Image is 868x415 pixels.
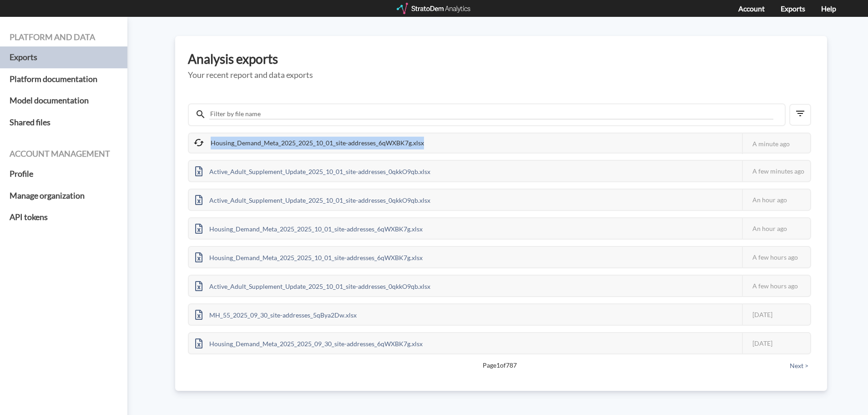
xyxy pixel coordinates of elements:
[189,276,437,296] div: Active_Adult_Supplement_Update_2025_10_01_site-addresses_0qkkO9qb.xlsx
[10,90,118,112] a: Model documentation
[742,133,810,154] div: A minute ago
[10,163,118,185] a: Profile
[189,338,429,346] a: Housing_Demand_Meta_2025_2025_09_30_site-addresses_6qWXBK7g.xlsx
[220,361,779,370] span: Page 1 of 787
[10,185,118,207] a: Manage organization
[787,361,811,371] button: Next >
[189,161,437,181] div: Active_Adult_Supplement_Update_2025_10_01_site-addresses_0qkkO9qb.xlsx
[742,276,810,296] div: A few hours ago
[10,206,118,228] a: API tokens
[189,310,363,318] a: MH_55_2025_09_30_site-addresses_5qBya2Dw.xlsx
[10,112,118,133] a: Shared files
[821,4,836,13] a: Help
[189,133,430,153] div: Housing_Demand_Meta_2025_2025_10_01_site-addresses_6qWXBK7g.xlsx
[189,333,429,354] div: Housing_Demand_Meta_2025_2025_09_30_site-addresses_6qWXBK7g.xlsx
[10,149,118,159] h4: Account management
[188,52,814,66] h3: Analysis exports
[189,195,437,203] a: Active_Adult_Supplement_Update_2025_10_01_site-addresses_0qkkO9qb.xlsx
[742,304,810,325] div: [DATE]
[738,4,765,13] a: Account
[742,190,810,210] div: An hour ago
[189,166,437,174] a: Active_Adult_Supplement_Update_2025_10_01_site-addresses_0qkkO9qb.xlsx
[742,333,810,354] div: [DATE]
[209,109,773,119] input: Filter by file name
[189,218,429,239] div: Housing_Demand_Meta_2025_2025_10_01_site-addresses_6qWXBK7g.xlsx
[189,247,429,267] div: Housing_Demand_Meta_2025_2025_10_01_site-addresses_6qWXBK7g.xlsx
[10,46,118,68] a: Exports
[781,4,805,13] a: Exports
[189,304,363,325] div: MH_55_2025_09_30_site-addresses_5qBya2Dw.xlsx
[189,281,437,289] a: Active_Adult_Supplement_Update_2025_10_01_site-addresses_0qkkO9qb.xlsx
[189,252,429,260] a: Housing_Demand_Meta_2025_2025_10_01_site-addresses_6qWXBK7g.xlsx
[188,71,814,80] h5: Your recent report and data exports
[742,161,810,181] div: A few minutes ago
[742,247,810,267] div: A few hours ago
[189,224,429,231] a: Housing_Demand_Meta_2025_2025_10_01_site-addresses_6qWXBK7g.xlsx
[10,68,118,90] a: Platform documentation
[189,190,437,210] div: Active_Adult_Supplement_Update_2025_10_01_site-addresses_0qkkO9qb.xlsx
[10,33,118,42] h4: Platform and data
[742,218,810,239] div: An hour ago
